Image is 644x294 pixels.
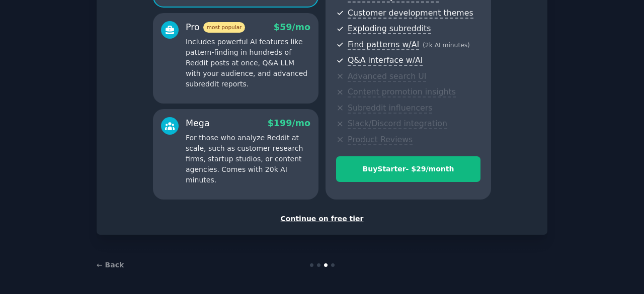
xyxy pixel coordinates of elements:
[336,156,480,182] button: BuyStarter- $29/month
[107,214,537,224] div: Continue on free tier
[348,135,413,145] span: Product Reviews
[423,42,470,49] span: ( 2k AI minutes )
[348,24,431,34] span: Exploding subreddits
[186,37,310,89] p: Includes powerful AI features like pattern-finding in hundreds of Reddit posts at once, Q&A LLM w...
[348,8,473,19] span: Customer development themes
[274,22,310,32] span: $ 59 /mo
[186,133,310,185] p: For those who analyze Reddit at scale, such as customer research firms, startup studios, or conte...
[348,119,447,129] span: Slack/Discord integration
[97,261,124,269] a: ← Back
[348,87,456,97] span: Content promotion insights
[348,40,419,50] span: Find patterns w/AI
[348,71,426,82] span: Advanced search UI
[348,55,423,66] span: Q&A interface w/AI
[186,21,245,34] div: Pro
[186,117,210,130] div: Mega
[268,118,310,128] span: $ 199 /mo
[203,22,246,33] span: most popular
[348,103,432,114] span: Subreddit influencers
[337,164,480,174] div: Buy Starter - $ 29 /month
